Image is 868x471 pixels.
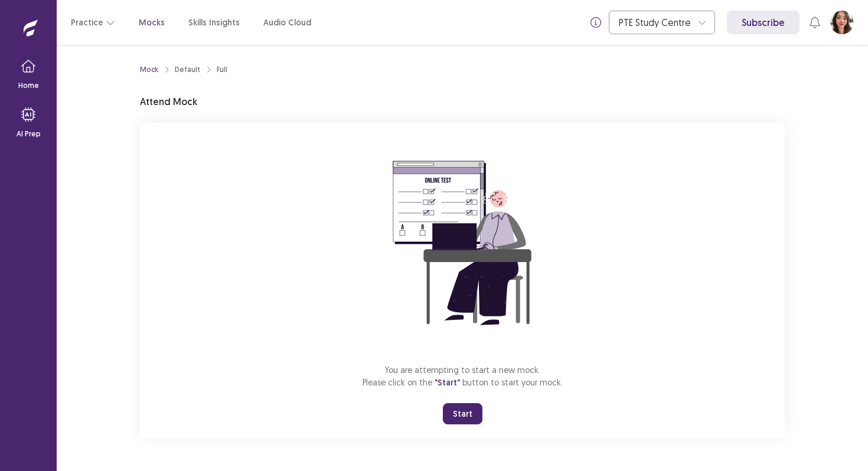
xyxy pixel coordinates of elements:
a: Skills Insights [188,17,240,29]
a: Mock [140,64,158,75]
button: info [585,12,606,33]
a: Audio Cloud [263,17,311,29]
p: Home [18,80,39,91]
div: PTE Study Centre [619,11,692,34]
p: AI Prep [17,129,41,139]
button: Start [443,403,482,424]
div: Default [175,64,200,75]
p: You are attempting to start a new mock. Please click on the button to start your mock. [363,364,563,389]
button: User Profile Image [830,11,854,34]
a: Mocks [139,17,165,29]
button: Practice [71,12,115,33]
div: Full [217,64,227,75]
nav: breadcrumb [140,64,227,75]
span: "Start" [435,377,460,388]
a: Subscribe [727,11,800,34]
p: Attend Mock [140,94,197,109]
img: attend-mock [356,137,569,349]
